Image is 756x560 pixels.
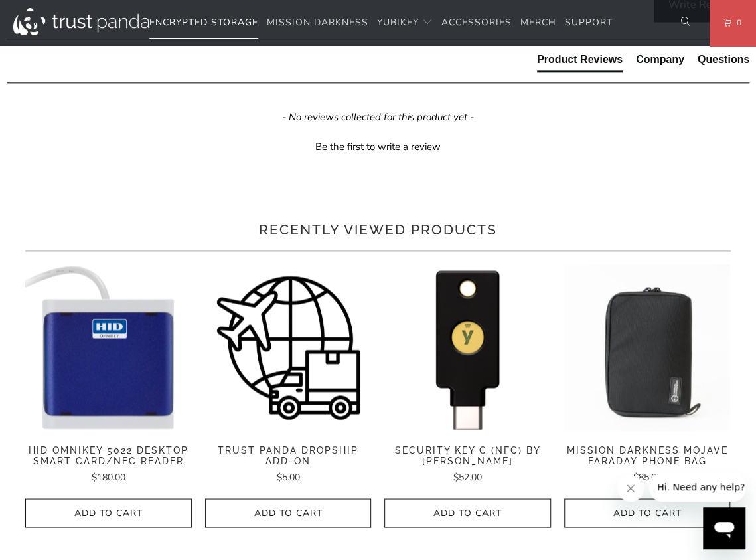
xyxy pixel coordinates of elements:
summary: YubiKey [377,7,433,39]
iframe: Message from company [649,472,745,502]
button: Add to Cart [384,498,551,528]
span: $5.00 [277,470,300,483]
a: Accessories [441,7,512,39]
span: $85.00 [633,470,662,483]
iframe: Close message [617,475,644,502]
a: Security Key C (NFC) by [PERSON_NAME] $52.00 [384,444,551,485]
em: - No reviews collected for this product yet - [282,110,474,124]
a: Encrypted Storage [149,7,258,39]
div: Company [636,52,684,67]
span: $180.00 [92,470,125,483]
span: Add to Cart [578,508,717,519]
span: 0 [731,15,742,30]
nav: Translation missing: en.navigation.header.main_nav [149,7,613,39]
div: Be the first to write a review [315,140,441,154]
span: $52.00 [453,470,482,483]
span: HID OMNIKEY 5022 Desktop Smart Card/NFC Reader [25,444,192,467]
a: Support [565,7,613,39]
span: YubiKey [377,16,419,29]
span: Add to Cart [39,508,178,519]
span: Accessories [441,16,512,29]
button: Add to Cart [25,498,192,528]
button: Add to Cart [205,498,372,528]
span: Add to Cart [219,508,358,519]
span: Encrypted Storage [149,16,258,29]
h2: Recently viewed products [25,219,730,240]
div: Be the first to write a review [7,137,749,154]
span: Mission Darkness [267,16,368,29]
span: Mission Darkness Mojave Faraday Phone Bag [564,444,731,467]
a: Merch [520,7,556,39]
div: Questions [698,52,749,67]
div: Product Reviews [537,52,623,67]
span: Merch [520,16,556,29]
a: Trust Panda Dropship Add-On $5.00 [205,444,372,485]
span: Security Key C (NFC) by [PERSON_NAME] [384,444,551,467]
a: Mission Darkness Mojave Faraday Phone Bag $85.00 [564,444,731,485]
iframe: Button to launch messaging window [703,507,745,549]
span: Add to Cart [398,508,537,519]
a: HID OMNIKEY 5022 Desktop Smart Card/NFC Reader $180.00 [25,444,192,485]
div: Reviews Tabs [537,52,749,79]
img: Trust Panda Australia [13,8,149,35]
a: Mission Darkness [267,7,368,39]
span: Support [565,16,613,29]
button: Add to Cart [564,498,731,528]
span: Trust Panda Dropship Add-On [205,444,372,467]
